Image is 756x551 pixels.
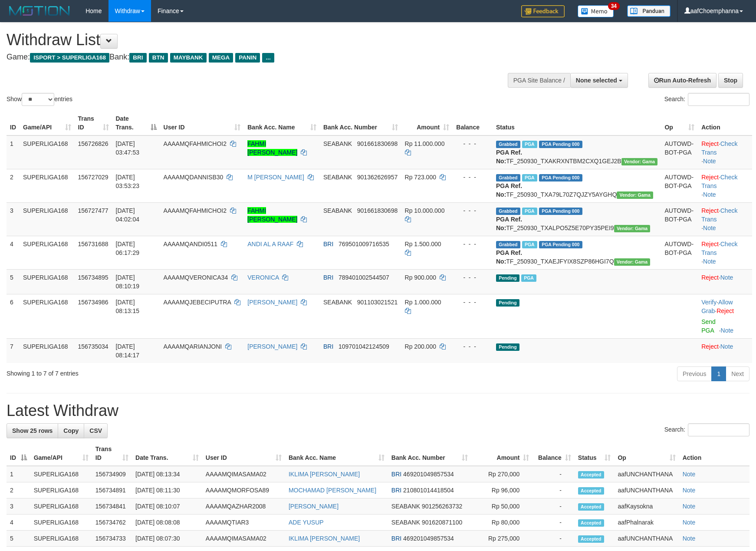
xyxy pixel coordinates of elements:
td: SUPERLIGA168 [20,169,75,202]
a: Reject [717,307,734,314]
span: AAAAMQVERONICA34 [164,274,228,281]
td: Rp 275,000 [471,531,533,547]
span: Grabbed [496,208,520,215]
div: - - - [456,342,489,351]
span: Marked by aafandaneth [522,208,537,215]
span: PANIN [235,53,260,63]
a: [PERSON_NAME] [289,503,339,510]
span: Rp 900.000 [405,274,436,281]
td: SUPERLIGA168 [20,338,75,363]
td: - [532,531,574,547]
span: Vendor URL: https://trx31.1velocity.biz [614,225,651,232]
th: Amount: activate to sort column ascending [471,441,533,466]
td: AAAAMQTIAR3 [202,515,285,531]
span: 156735034 [78,343,108,350]
span: BRI [391,471,401,478]
span: BRI [323,343,333,350]
td: · · [698,135,752,169]
span: Pending [496,299,519,307]
th: User ID: activate to sort column ascending [202,441,285,466]
td: · [698,338,752,363]
span: AAAAMQANDI0511 [164,241,218,247]
span: AAAAMQARIANJONI [164,343,222,350]
td: - [532,498,574,515]
td: AAAAMQIMASAMA02 [202,531,285,547]
div: Showing 1 to 7 of 7 entries [7,366,309,378]
th: User ID: activate to sort column ascending [160,111,244,135]
td: 156734733 [92,531,132,547]
span: Vendor URL: https://trx31.1velocity.biz [621,158,658,165]
span: BRI [129,53,146,63]
th: Date Trans.: activate to sort column ascending [132,441,202,466]
span: 156726826 [78,140,108,147]
span: Copy 901620871100 to clipboard [422,519,462,526]
td: SUPERLIGA168 [20,269,75,294]
b: PGA Ref. No: [496,149,522,165]
span: ISPORT > SUPERLIGA168 [30,53,109,63]
a: FAHMI [PERSON_NAME] [247,140,297,156]
span: PGA Pending [539,174,582,181]
span: Copy 469201049857534 to clipboard [403,471,454,478]
th: Balance: activate to sort column ascending [532,441,574,466]
a: Verify [701,299,717,306]
a: Check Trans [701,174,737,189]
a: Reject [701,207,719,214]
span: Copy 901256263732 to clipboard [422,503,462,510]
a: [PERSON_NAME] [247,299,297,306]
span: [DATE] 08:10:19 [116,274,140,290]
td: SUPERLIGA168 [30,515,92,531]
div: PGA Site Balance / [508,73,570,88]
td: aafUNCHANTHANA [614,482,679,498]
span: AAAAMQFAHMICHOI2 [164,207,227,214]
span: Rp 11.000.000 [405,140,445,147]
td: Rp 270,000 [471,466,533,482]
span: Rp 723.000 [405,174,436,181]
span: Accepted [578,503,604,511]
td: 5 [7,269,20,294]
td: - [532,482,574,498]
span: Copy [63,427,79,434]
th: Op: activate to sort column ascending [614,441,679,466]
a: Previous [677,366,712,381]
span: Accepted [578,487,604,495]
span: Show 25 rows [12,427,53,434]
a: ANDI AL A RAAF [247,241,293,247]
td: 156734841 [92,498,132,515]
span: Copy 469201049857534 to clipboard [403,535,454,542]
td: 1 [7,466,30,482]
span: 34 [608,2,620,10]
span: Copy 901103021521 to clipboard [357,299,398,306]
a: Next [726,366,749,381]
th: Status: activate to sort column ascending [575,441,615,466]
a: Note [703,224,716,231]
a: Check Trans [701,207,737,223]
span: None selected [576,77,617,84]
td: 156734762 [92,515,132,531]
span: 156734986 [78,299,108,306]
span: [DATE] 04:02:04 [116,207,140,223]
td: [DATE] 08:08:08 [132,515,202,531]
td: 2 [7,482,30,498]
td: - [532,466,574,482]
th: Game/API: activate to sort column ascending [20,111,75,135]
h4: Game: Bank: [7,53,495,62]
span: Marked by aafromsomean [521,274,536,282]
span: [DATE] 03:53:23 [116,174,140,189]
div: - - - [456,240,489,248]
span: SEABANK [323,174,352,181]
img: Feedback.jpg [521,5,565,17]
a: Allow Grab [701,299,733,314]
td: 3 [7,202,20,236]
td: · · [698,169,752,202]
span: AAAAMQFAHMICHOI2 [164,140,227,147]
a: Note [720,274,733,281]
span: Copy 789401002544507 to clipboard [339,274,389,281]
span: PGA Pending [539,241,582,248]
span: CSV [89,427,102,434]
span: SEABANK [391,503,420,510]
b: PGA Ref. No: [496,249,522,265]
div: - - - [456,298,489,307]
a: Reject [701,174,719,181]
span: 156734895 [78,274,108,281]
th: Trans ID: activate to sort column ascending [75,111,112,135]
